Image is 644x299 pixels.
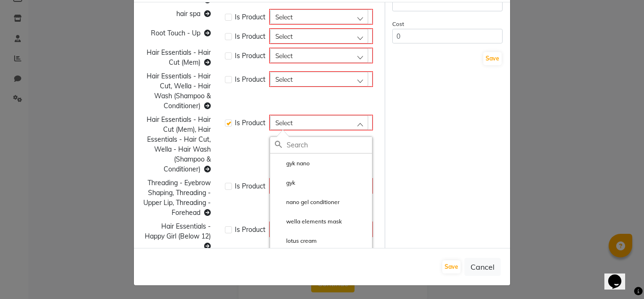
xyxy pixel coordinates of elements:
label: lotus cream [275,237,317,245]
span: Is Product [235,75,265,85]
label: gyk [275,179,295,187]
span: Hair Essentials - Hair Cut (Mem), Hair Essentials - Hair Cut, Wella - Hair Wash (Shampoo & Condit... [147,115,211,173]
button: Cancel [464,258,501,276]
span: Select [275,51,293,60]
span: Is Product [235,225,265,235]
button: Save [483,52,502,65]
iframe: chat widget [604,261,635,290]
span: Select [275,119,293,127]
label: wella elements mask [275,217,342,226]
span: Is Product [235,118,265,128]
label: gyk nano [275,159,310,168]
span: Is Product [235,12,265,22]
label: Cost [392,20,404,28]
span: Root Touch - Up [151,29,200,37]
label: nano gel conditioner [275,198,339,206]
input: Search [287,137,372,153]
span: hair spa [176,9,200,18]
span: Is Product [235,51,265,61]
span: Select [275,13,293,21]
span: Threading - Eyebrow Shaping, Threading - Upper Lip, Threading - Forehead [143,179,211,217]
span: Hair Essentials - Happy Girl (Below 12) [145,222,211,240]
span: Is Product [235,32,265,42]
span: Select [275,32,293,40]
span: Is Product [235,181,265,191]
span: Select [275,75,293,83]
span: Hair Essentials - Hair Cut (Mem) [147,48,211,67]
button: Save [442,260,461,273]
span: Hair Essentials - Hair Cut, Wella - Hair Wash (Shampoo & Conditioner) [147,72,211,110]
